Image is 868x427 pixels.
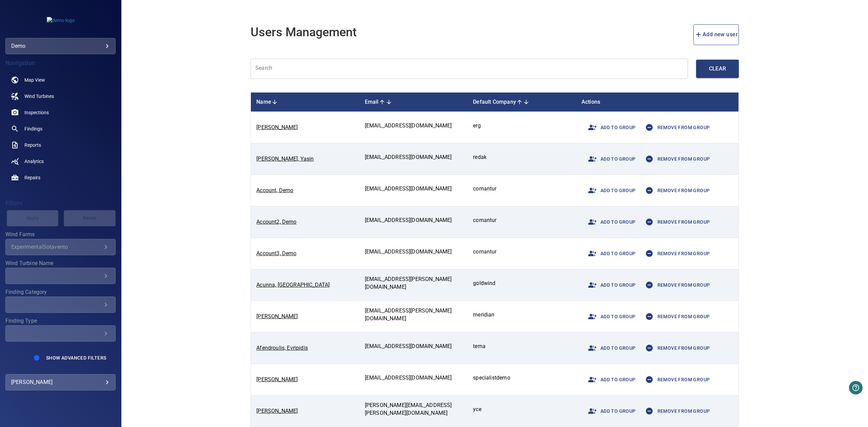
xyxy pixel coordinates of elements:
button: Remove from group [638,369,713,390]
span: Add to group [584,151,636,167]
a: analytics noActive [5,153,116,169]
span: Remove from group [641,277,710,293]
p: [EMAIL_ADDRESS][DOMAIN_NAME] [365,154,462,161]
span: Show Advanced Filters [46,355,106,361]
button: Add to group [581,117,638,138]
button: Add to group [581,243,638,264]
button: Remove from group [638,401,713,421]
span: Findings [24,125,42,132]
span: Analytics [24,158,44,165]
div: demo [11,41,110,52]
span: Clear [710,64,725,74]
span: Remove from group [641,214,710,230]
div: Finding Type [5,325,116,342]
button: Clear [696,60,739,78]
span: Add to group [584,308,636,325]
a: [PERSON_NAME] [256,376,298,383]
div: demo [5,38,116,54]
button: Remove from group [638,149,713,169]
p: comantur [473,217,571,224]
a: Account3, Demo [256,250,296,257]
span: Reports [24,142,41,148]
a: [PERSON_NAME] [256,313,298,320]
p: [EMAIL_ADDRESS][DOMAIN_NAME] [365,343,462,350]
a: reports noActive [5,137,116,153]
div: Email [365,98,462,106]
button: Add to group [581,180,638,201]
a: Account2, Demo [256,219,296,225]
div: Actions [581,98,733,106]
a: [PERSON_NAME] [256,124,298,130]
a: [PERSON_NAME], Yasin [256,156,314,162]
th: Toggle SortBy [468,93,576,112]
span: Remove from group [641,182,710,199]
h1: Users Management [251,26,357,39]
div: Wind Farms [5,239,116,255]
a: Afendroulis, Evripidis [256,345,308,351]
p: redak [473,154,571,161]
p: erg [473,122,571,130]
p: [EMAIL_ADDRESS][DOMAIN_NAME] [365,185,462,193]
p: [EMAIL_ADDRESS][DOMAIN_NAME] [365,248,462,256]
span: Add new user [694,30,738,39]
button: Add to group [581,401,638,421]
img: demo-logo [47,17,75,24]
button: Add to group [581,212,638,232]
p: [PERSON_NAME][EMAIL_ADDRESS][PERSON_NAME][DOMAIN_NAME] [365,402,462,417]
div: Wind Turbine Name [5,268,116,284]
label: Finding Type [5,318,116,324]
span: Add to group [584,371,636,388]
button: Remove from group [638,243,713,264]
h4: Filters [5,200,116,207]
label: Wind Farms [5,232,116,237]
div: [PERSON_NAME] [11,377,110,388]
p: [EMAIL_ADDRESS][DOMAIN_NAME] [365,217,462,224]
button: Show Advanced Filters [42,352,110,363]
div: Default Company [473,98,571,106]
a: Account, Demo [256,187,293,194]
button: Remove from group [638,338,713,358]
label: Wind Turbine Name [5,261,116,266]
span: Repairs [24,174,40,181]
span: Remove from group [641,119,710,136]
button: Add to group [581,149,638,169]
button: Remove from group [638,117,713,138]
button: Remove from group [638,275,713,295]
div: Name [256,98,354,106]
h4: Navigation [5,60,116,66]
a: Acunna, [GEOGRAPHIC_DATA] [256,282,330,288]
span: Add to group [584,182,636,199]
span: Add to group [584,214,636,230]
span: Remove from group [641,245,710,262]
span: Add to group [584,245,636,262]
label: Finding Category [5,289,116,295]
span: Add to group [584,119,636,136]
button: Add to group [581,369,638,390]
a: repairs noActive [5,169,116,186]
a: findings noActive [5,121,116,137]
span: Remove from group [641,151,710,167]
a: [PERSON_NAME] [256,408,298,414]
th: Toggle SortBy [251,93,359,112]
p: yce [473,406,571,413]
a: map noActive [5,72,116,88]
button: Add to group [581,275,638,295]
div: Finding Category [5,297,116,313]
p: [EMAIL_ADDRESS][DOMAIN_NAME] [365,122,462,130]
p: goldwind [473,280,571,287]
div: ExperimentalSotavento [11,244,102,250]
p: specialistdemo [473,374,571,382]
span: Add to group [584,277,636,293]
span: Add to group [584,340,636,356]
p: [EMAIL_ADDRESS][PERSON_NAME][DOMAIN_NAME] [365,276,462,291]
p: terna [473,343,571,350]
span: Add to group [584,403,636,419]
span: Remove from group [641,403,710,419]
span: Remove from group [641,340,710,356]
button: add new user [693,24,739,45]
span: Wind Turbines [24,93,54,100]
button: Remove from group [638,212,713,232]
button: Remove from group [638,306,713,327]
p: comantur [473,185,571,193]
a: windturbines noActive [5,88,116,104]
